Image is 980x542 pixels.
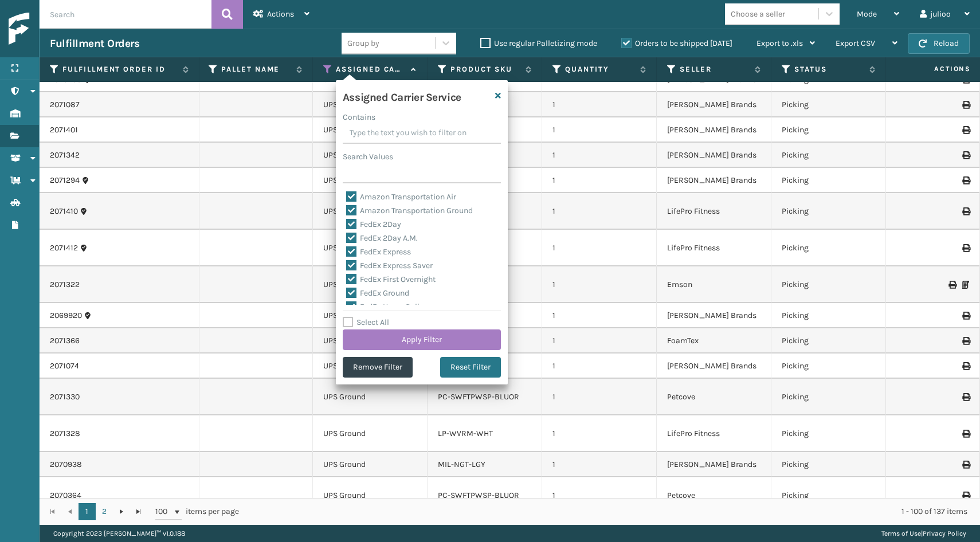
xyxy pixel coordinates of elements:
label: Orders to be shipped [DATE] [621,38,732,48]
td: [PERSON_NAME] Brands [657,143,771,168]
i: Print Label [948,281,955,289]
td: Picking [771,193,886,230]
label: Pallet Name [221,64,291,74]
i: Print Label [962,126,969,134]
td: UPS Ground [313,92,428,117]
td: Picking [771,415,886,452]
i: Print Label [962,393,969,401]
a: 2071412 [50,242,78,254]
label: Seller [680,64,749,74]
td: 1 [542,303,657,328]
label: FedEx Home Delivery [346,302,434,312]
td: [PERSON_NAME] Brands [657,92,771,117]
input: Type the text you wish to filter on [343,123,501,144]
a: 2 [96,503,113,520]
label: Contains [343,111,375,123]
td: [PERSON_NAME] Brands [657,452,771,477]
i: Print Label [962,151,969,159]
i: Print Label [962,207,969,215]
a: Go to the last page [130,503,147,520]
a: 2071366 [50,335,80,347]
a: 2070938 [50,459,82,470]
td: Emson [657,266,771,303]
label: FedEx Ground [346,288,409,298]
td: Picking [771,354,886,379]
div: Group by [347,37,379,49]
i: Print Label [962,337,969,345]
label: Status [794,64,864,74]
a: Terms of Use [881,529,921,537]
td: 1 [542,328,657,354]
label: Product SKU [450,64,520,74]
a: 2071322 [50,279,80,290]
td: LifePro Fitness [657,193,771,230]
span: Go to the next page [117,507,126,516]
a: Go to the next page [113,503,130,520]
img: logo [9,13,112,45]
td: 1 [542,266,657,303]
label: FedEx First Overnight [346,274,436,284]
td: UPS Ground [313,168,428,193]
a: 2071294 [50,175,80,186]
span: Actions [898,60,978,78]
label: FedEx 2Day [346,219,401,229]
a: 1 [79,503,96,520]
i: Print Label [962,176,969,184]
label: Select All [343,317,389,327]
td: Picking [771,117,886,143]
i: Print Label [962,461,969,469]
button: Apply Filter [343,329,501,350]
td: 1 [542,117,657,143]
td: Petcove [657,379,771,415]
td: [PERSON_NAME] Brands [657,168,771,193]
label: Fulfillment Order Id [62,64,177,74]
td: Picking [771,230,886,266]
a: 2071074 [50,360,79,372]
a: 2071342 [50,150,80,161]
td: UPS Ground [313,266,428,303]
td: UPS Ground [313,379,428,415]
a: 2071410 [50,206,78,217]
label: Assigned Carrier Service [336,64,405,74]
td: 1 [542,143,657,168]
td: 1 [542,379,657,415]
td: UPS Ground [313,354,428,379]
a: 2071401 [50,124,78,136]
span: Mode [857,9,877,19]
td: 1 [542,92,657,117]
td: Picking [771,452,886,477]
td: 1 [542,415,657,452]
span: Go to the last page [134,507,143,516]
td: UPS Ground [313,477,428,514]
a: 2071328 [50,428,80,439]
p: Copyright 2023 [PERSON_NAME]™ v 1.0.188 [53,525,185,542]
label: FedEx Express [346,247,411,257]
td: UPS Ground [313,193,428,230]
label: Quantity [565,64,634,74]
label: Amazon Transportation Air [346,192,456,202]
td: Picking [771,92,886,117]
td: LifePro Fitness [657,230,771,266]
h4: Assigned Carrier Service [343,87,461,104]
a: 2070364 [50,490,81,501]
span: Export to .xls [756,38,803,48]
td: 1 [542,168,657,193]
a: PC-SWFTPWSP-BLUOR [438,490,519,500]
label: Search Values [343,151,393,163]
i: Print Label [962,101,969,109]
td: 1 [542,354,657,379]
td: UPS Ground [313,452,428,477]
td: 1 [542,230,657,266]
div: 1 - 100 of 137 items [255,506,967,517]
button: Remove Filter [343,357,413,378]
label: Amazon Transportation Ground [346,206,473,215]
i: Print Label [962,312,969,320]
td: 1 [542,477,657,514]
td: Picking [771,379,886,415]
td: Picking [771,303,886,328]
td: 1 [542,452,657,477]
a: 2071087 [50,99,80,111]
td: LifePro Fitness [657,415,771,452]
button: Reload [908,33,970,54]
td: UPS Ground [313,143,428,168]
